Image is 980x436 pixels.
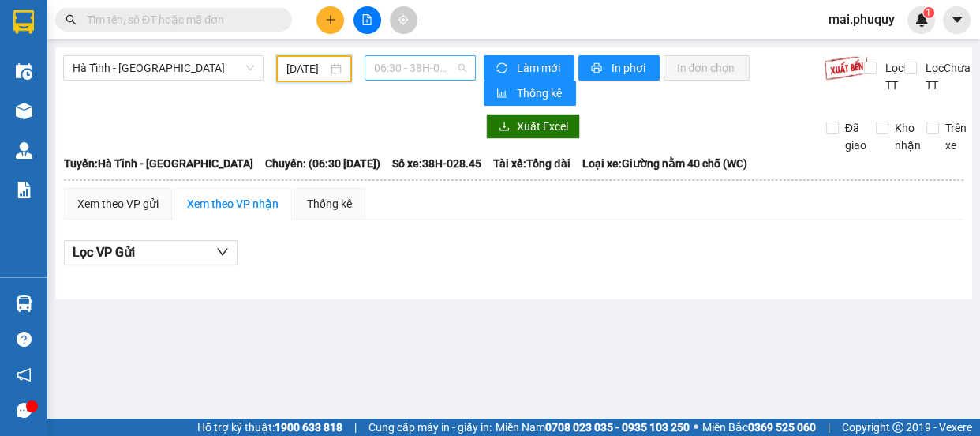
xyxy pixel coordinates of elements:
span: Cung cấp máy in - giấy in: [368,419,492,436]
span: Hỗ trợ kỹ thuật: [197,419,342,436]
span: | [354,419,357,436]
input: Tìm tên, số ĐT hoặc mã đơn [87,11,273,28]
span: printer [591,62,604,75]
button: bar-chartThống kê [484,81,576,106]
span: aim [398,14,409,25]
button: file-add [353,6,381,34]
span: Trên xe [939,119,973,154]
span: Miền Nam [496,419,690,436]
span: Làm mới [516,59,562,77]
button: downloadXuất Excel [486,114,580,139]
span: In phơi [611,59,647,77]
span: Miền Bắc [702,419,816,436]
button: printerIn phơi [578,55,660,81]
span: notification [17,367,32,382]
span: question-circle [17,332,32,347]
span: Số xe: 38H-028.45 [392,155,481,172]
span: caret-down [950,13,964,27]
div: Thống kê [307,195,352,212]
span: ⚪️ [694,424,698,430]
button: Lọc VP Gửi [64,240,238,265]
span: bar-chart [496,88,510,100]
span: file-add [361,14,372,25]
span: plus [325,14,336,25]
span: Lọc VP Gửi [73,242,135,262]
span: | [828,419,830,436]
div: Xem theo VP gửi [77,195,159,212]
span: 1 [926,7,931,18]
span: down [216,246,229,258]
b: Tuyến: Hà Tĩnh - [GEOGRAPHIC_DATA] [64,157,253,170]
img: solution-icon [16,182,32,198]
button: aim [390,6,417,34]
strong: 0708 023 035 - 0935 103 250 [545,421,690,434]
strong: 0369 525 060 [748,421,816,434]
img: icon-new-feature [915,13,929,27]
img: warehouse-icon [16,63,32,80]
img: warehouse-icon [16,295,32,312]
span: Lọc Đã TT [879,59,920,94]
span: 06:30 - 38H-028.45 [374,56,466,80]
span: Hà Tĩnh - Hà Nội [73,56,254,80]
button: plus [316,6,344,34]
img: warehouse-icon [16,142,32,159]
button: caret-down [943,6,971,34]
span: copyright [892,422,903,433]
span: search [65,14,77,25]
div: Xem theo VP nhận [187,195,279,212]
span: Loại xe: Giường nằm 40 chỗ (WC) [582,155,747,172]
button: syncLàm mới [484,55,574,81]
img: 9k= [824,55,869,81]
span: Tài xế: Tổng đài [493,155,570,172]
img: logo-vxr [13,10,34,34]
button: In đơn chọn [664,55,750,81]
span: message [17,403,32,418]
span: mai.phuquy [816,9,907,29]
strong: 1900 633 818 [275,421,342,434]
span: sync [496,62,510,75]
span: Chuyến: (06:30 [DATE]) [265,155,380,172]
span: Đã giao [839,119,873,154]
img: warehouse-icon [16,103,32,119]
span: Lọc Chưa TT [919,59,973,94]
span: Kho nhận [888,119,927,154]
input: 14/08/2025 [286,60,327,77]
span: Thống kê [516,85,563,102]
sup: 1 [923,7,934,18]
